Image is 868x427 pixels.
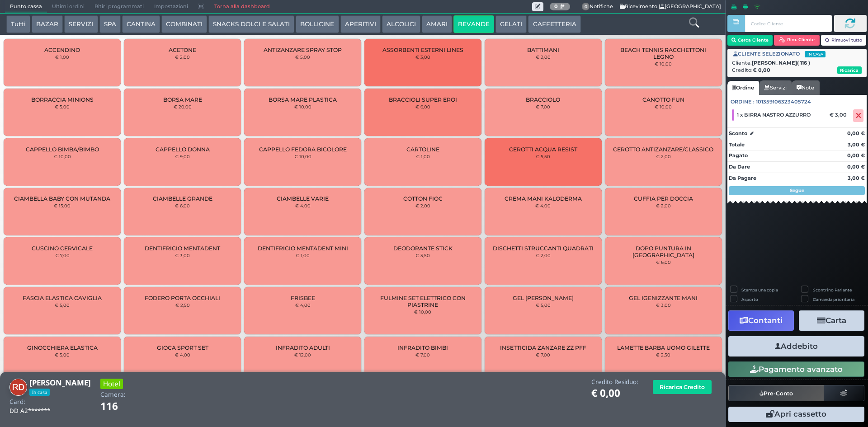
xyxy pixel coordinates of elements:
small: € 1,00 [296,253,310,258]
span: CEROTTI ACQUA RESIST [509,146,577,153]
strong: Da Pagare [729,175,756,181]
span: BORSA MARE PLASTICA [269,96,337,103]
small: € 7,00 [536,352,550,357]
small: € 4,00 [175,352,190,357]
small: € 5,00 [536,302,551,308]
span: CIAMBELLE VARIE [277,195,329,202]
a: Ordine [727,81,759,95]
small: € 2,00 [656,154,671,159]
small: € 6,00 [175,203,190,208]
small: € 1,00 [416,154,430,159]
span: CARTOLINE [406,146,439,153]
span: BRACCIOLI SUPER EROI [389,96,457,103]
span: GINOCCHIERA ELASTICA [27,344,98,351]
strong: 0,00 € [847,130,865,136]
small: € 6,00 [656,259,671,265]
small: € 3,00 [415,54,430,60]
small: € 5,00 [55,104,70,109]
span: DENTIFRICIO MENTADENT [145,245,220,252]
span: INFRADITO BIMBI [397,344,448,351]
small: € 2,00 [536,253,551,258]
span: ANTIZANZARE SPRAY STOP [264,47,342,53]
span: LAMETTE BARBA UOMO GILETTE [617,344,710,351]
button: SNACKS DOLCI E SALATI [208,15,294,33]
button: Pre-Conto [728,385,824,401]
small: € 9,00 [175,154,190,159]
button: BAZAR [32,15,63,33]
button: SPA [99,15,121,33]
small: € 3,00 [656,302,671,308]
span: BORRACCIA MINIONS [31,96,94,103]
b: [PERSON_NAME] [29,377,91,388]
small: € 7,00 [536,104,550,109]
button: BEVANDE [453,15,494,33]
b: 0 [554,3,558,9]
span: BATTIMANI [527,47,559,53]
small: € 2,00 [656,203,671,208]
span: CEROTTO ANTIZANZARE/CLASSICO [613,146,713,153]
strong: 3,00 € [848,175,865,181]
span: In casa [805,51,826,57]
img: Raffaele Di Sivo [9,379,27,396]
strong: 0,00 € [847,164,865,170]
span: CANOTTO FUN [642,96,684,103]
button: BOLLICINE [296,15,339,33]
button: GELATI [495,15,527,33]
button: Ricarica Credito [653,380,712,394]
small: € 2,50 [175,302,190,308]
span: FASCIA ELASTICA CAVIGLIA [23,295,102,301]
strong: 0,00 € [847,152,865,159]
button: Addebito [728,336,864,357]
small: € 10,00 [655,61,672,66]
button: Apri cassetto [728,407,864,422]
div: Credito: [732,66,862,74]
button: COMBINATI [161,15,207,33]
b: [PERSON_NAME] [752,60,810,66]
strong: Segue [790,188,804,193]
small: € 20,00 [174,104,192,109]
strong: Totale [729,141,745,148]
span: Ritiri programmati [90,0,149,13]
small: € 5,00 [55,352,70,357]
small: € 10,00 [294,154,311,159]
span: Ordine : [731,98,755,106]
button: Tutti [6,15,30,33]
strong: 3,00 € [848,141,865,148]
small: € 3,50 [415,253,430,258]
span: FRISBEE [291,295,315,301]
span: In casa [29,389,50,396]
button: Pagamento avanzato [728,361,864,377]
span: FODERO PORTA OCCHIALI [145,295,220,301]
span: BORSA MARE [163,96,202,103]
a: Servizi [759,80,792,95]
strong: Sconto [729,130,747,137]
span: Punto cassa [5,0,47,13]
button: Carta [799,310,864,331]
span: CIAMBELLA BABY CON MUTANDA [14,195,110,202]
button: AMARI [422,15,452,33]
span: INSETTICIDA ZANZARE ZZ PFF [500,344,586,351]
small: € 2,00 [175,54,190,60]
span: COTTON FIOC [403,195,443,202]
h4: Camera: [100,391,126,398]
button: APERITIVI [340,15,381,33]
span: BEACH TENNIS RACCHETTONI LEGNO [612,47,714,60]
span: CAPPELLO BIMBA/BIMBO [26,146,99,153]
small: € 10,00 [54,154,71,159]
span: ( 116 ) [797,59,810,67]
small: € 10,00 [655,104,672,109]
span: CAPPELLO DONNA [156,146,210,153]
button: CANTINA [122,15,160,33]
span: Impostazioni [149,0,193,13]
small: € 10,00 [294,104,311,109]
span: ASSORBENTI ESTERNI LINES [382,47,463,53]
span: INFRADITO ADULTI [276,344,330,351]
span: 0 [582,3,590,11]
span: 101359106323405724 [756,98,811,106]
button: Ricarica [837,66,862,74]
span: DOPO PUNTURA IN [GEOGRAPHIC_DATA] [612,245,714,258]
label: Scontrino Parlante [813,287,852,293]
label: Comanda prioritaria [813,296,854,302]
span: CLIENTE SELEZIONATO [733,50,826,58]
button: Rim. Cliente [774,35,820,46]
